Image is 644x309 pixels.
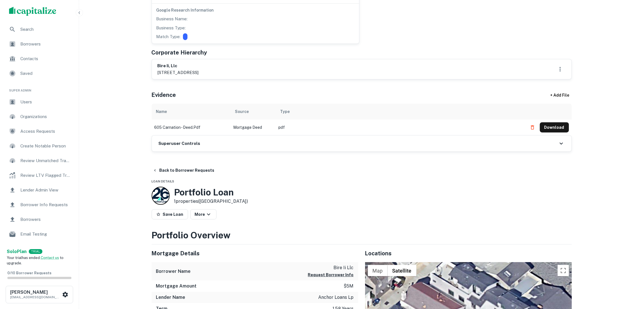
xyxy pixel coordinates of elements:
a: Borrower Info Requests [5,198,74,212]
p: Business Name: [156,16,188,22]
h6: Borrower Name [156,268,191,275]
button: Request Borrower Info [308,271,354,278]
div: + Add File [540,90,580,100]
h5: Corporate Hierarchy [152,48,207,57]
a: Email Analytics [5,242,74,256]
h6: Lender Name [156,294,185,301]
h5: Evidence [152,91,176,99]
a: Organizations [5,110,74,123]
span: Users [20,99,71,105]
span: Review LTV Flagged Transactions [20,172,71,179]
span: Review Unmatched Transactions [20,157,71,164]
a: Saved [5,67,74,80]
a: Access Requests [5,125,74,138]
div: Name [156,108,167,115]
a: Search [5,23,74,36]
h5: Locations [365,249,572,258]
span: 0 / 10 Borrower Requests [7,271,51,275]
h6: Superuser Controls [159,140,200,147]
p: [EMAIL_ADDRESS][DOMAIN_NAME] [10,295,61,300]
a: Review LTV Flagged Transactions [5,169,74,182]
a: SoloPlan [7,248,27,255]
a: Borrowers [5,37,74,51]
a: Review Unmatched Transactions [5,154,74,167]
div: scrollable content [152,104,572,135]
td: 605 carnation - deed.pdf [152,119,231,135]
span: Borrowers [20,216,71,223]
span: Saved [20,70,71,77]
span: Borrowers [20,41,71,47]
div: Type [280,108,290,115]
p: Match Type: [156,33,181,40]
h5: Mortgage Details [152,249,358,258]
strong: Solo Plan [7,249,27,254]
h6: [PERSON_NAME] [10,290,61,295]
span: Borrower Info Requests [20,201,71,208]
span: Loan Details [152,180,174,183]
a: Contact us [41,256,59,260]
li: Super Admin [5,81,74,95]
a: Lender Admin View [5,183,74,197]
span: Email Testing [20,231,71,238]
iframe: Chat Widget [616,264,644,291]
h3: Portfolio Loan [174,187,248,198]
p: 1 properties ([GEOGRAPHIC_DATA]) [174,198,248,205]
button: Delete file [527,123,538,132]
p: Business Type: [156,25,186,31]
h6: bire ii, llc [158,63,199,69]
h3: Portfolio Overview [152,229,572,242]
span: Lender Admin View [20,187,71,193]
th: Type [276,104,525,119]
button: Back to Borrower Requests [150,165,217,175]
span: Your trial has ended. to upgrade. [7,256,64,266]
span: Access Requests [20,128,71,135]
p: bire ii llc [308,264,354,271]
td: pdf [276,119,525,135]
a: Users [5,95,74,109]
button: [PERSON_NAME][EMAIL_ADDRESS][DOMAIN_NAME] [6,286,73,303]
span: Contacts [20,55,71,62]
p: anchor loans lp [318,294,354,301]
button: Save Loan [152,209,188,219]
th: Source [231,104,276,119]
img: capitalize-logo.png [9,7,56,16]
a: Borrowers [5,213,74,226]
a: Email Testing [5,227,74,241]
td: Mortgage Deed [231,119,276,135]
th: Name [152,104,231,119]
button: Toggle fullscreen view [558,265,569,276]
div: TRIAL [29,249,42,254]
p: [STREET_ADDRESS] [158,69,199,76]
span: Search [20,26,71,33]
button: Download [540,122,569,132]
button: More [190,209,217,219]
button: Show satellite imagery [388,265,416,276]
span: Organizations [20,113,71,120]
a: Create Notable Person [5,139,74,153]
button: Show street map [368,265,388,276]
a: Contacts [5,52,74,66]
p: $5m [344,283,354,290]
h6: Mortgage Amount [156,283,197,290]
h6: Google Research Information [156,7,355,13]
div: Source [235,108,249,115]
span: Create Notable Person [20,143,71,149]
